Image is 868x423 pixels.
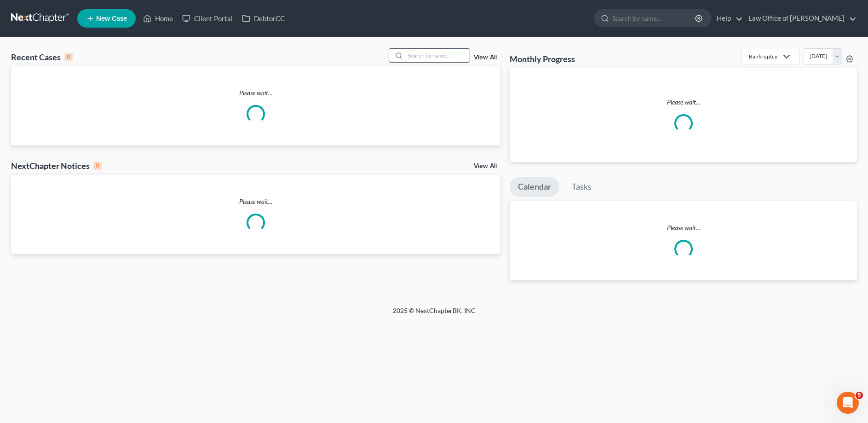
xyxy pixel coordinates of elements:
[856,392,863,399] span: 5
[837,392,859,414] iframe: Intercom live chat
[510,177,559,197] a: Calendar
[138,10,178,27] a: Home
[11,52,73,63] div: Recent Cases
[11,160,102,171] div: NextChapter Notices
[474,163,497,169] a: View All
[749,52,777,60] div: Bankruptcy
[712,10,743,27] a: Help
[510,53,575,64] h3: Monthly Progress
[474,54,497,61] a: View All
[11,88,500,98] p: Please wait...
[96,15,127,22] span: New Case
[517,98,850,107] p: Please wait...
[744,10,857,27] a: Law Office of [PERSON_NAME]
[64,53,73,61] div: 0
[510,223,857,232] p: Please wait...
[11,197,500,206] p: Please wait...
[178,10,237,27] a: Client Portal
[612,10,696,27] input: Search by name...
[93,162,102,170] div: 0
[172,306,696,323] div: 2025 © NextChapterBK, INC
[405,49,470,62] input: Search by name...
[563,177,600,197] a: Tasks
[237,10,289,27] a: DebtorCC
